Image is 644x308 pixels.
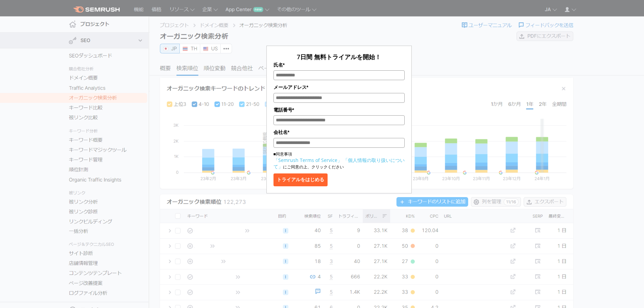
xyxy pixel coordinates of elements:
[297,53,381,61] span: 7日間 無料トライアルを開始！
[273,173,328,186] button: トライアルをはじめる
[273,84,405,91] label: メールアドレス*
[273,106,405,114] label: 電話番号*
[273,157,405,170] a: 「個人情報の取り扱いについて」
[273,151,405,170] p: ■同意事項 にご同意の上、クリックください
[273,157,342,163] a: 「Semrush Terms of Service」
